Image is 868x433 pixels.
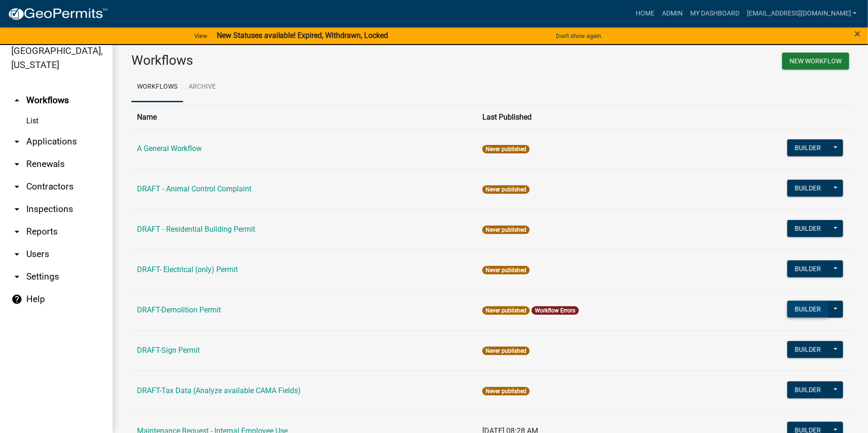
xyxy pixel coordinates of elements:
a: View [190,28,211,44]
a: DRAFT- Electrical (only) Permit [137,265,238,274]
span: Never published [482,266,530,274]
th: Name [131,106,477,129]
a: Admin [658,5,686,23]
a: DRAFT-Demolition Permit [137,305,221,314]
span: Never published [482,226,530,234]
button: New Workflow [782,53,849,69]
a: Home [632,5,658,23]
span: Never published [482,185,530,194]
a: Archive [183,72,221,102]
button: Builder [787,381,829,398]
button: Builder [787,220,829,237]
a: DRAFT-Tax Data (Analyze available CAMA Fields) [137,386,301,395]
a: My Dashboard [686,5,743,23]
span: Never published [482,145,530,153]
span: Never published [482,387,530,395]
a: Workflow Errors [535,307,576,314]
i: arrow_drop_down [11,136,23,147]
button: Don't show again [552,28,605,44]
i: arrow_drop_down [11,181,23,192]
a: DRAFT-Sign Permit [137,346,200,355]
i: arrow_drop_down [11,204,23,215]
button: Builder [787,341,829,358]
span: Never published [482,306,530,315]
i: arrow_drop_down [11,249,23,260]
th: Last Published [477,106,715,129]
button: Builder [787,260,829,277]
span: × [855,27,861,40]
i: arrow_drop_up [11,95,23,106]
i: help [11,294,23,305]
a: DRAFT - Animal Control Complaint [137,184,251,193]
i: arrow_drop_down [11,226,23,237]
h3: Workflows [131,53,483,68]
i: arrow_drop_down [11,159,23,170]
strong: New Statuses available! Expired, Withdrawn, Locked [217,31,388,40]
button: Close [855,28,861,39]
button: Builder [787,180,829,197]
button: Builder [787,301,829,318]
button: Builder [787,139,829,156]
a: [EMAIL_ADDRESS][DOMAIN_NAME] [743,5,860,23]
a: DRAFT - Residential Building Permit [137,225,255,234]
span: Never published [482,347,530,355]
a: Workflows [131,72,183,102]
i: arrow_drop_down [11,271,23,282]
a: A General Workflow [137,144,202,153]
